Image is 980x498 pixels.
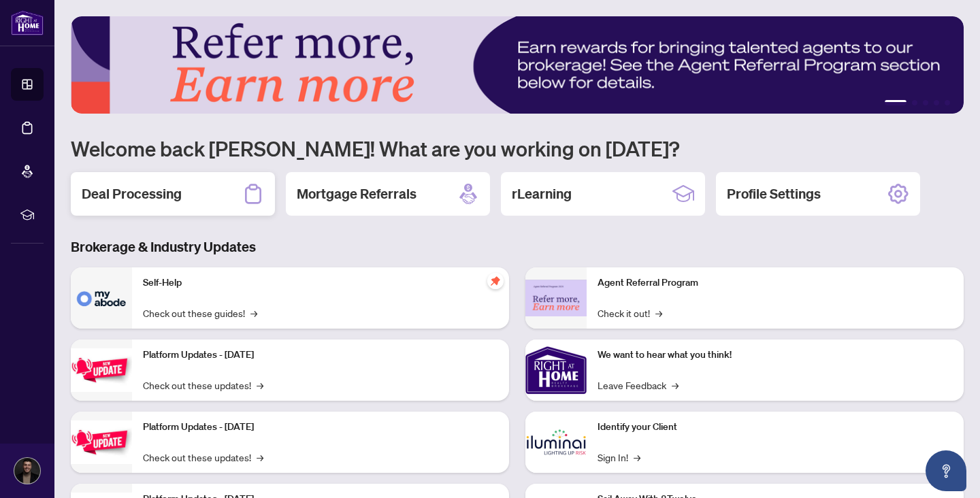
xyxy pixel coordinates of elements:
span: pushpin [487,273,504,289]
h2: Deal Processing [82,184,182,203]
img: logo [11,10,44,35]
img: Platform Updates - July 21, 2025 [71,348,132,391]
a: Check it out!→ [598,305,662,320]
button: Open asap [926,450,966,491]
a: Check out these guides!→ [143,305,257,320]
span: → [655,305,662,320]
button: 1 [885,100,906,105]
button: 2 [912,100,917,105]
button: 3 [923,100,928,105]
p: Self-Help [143,276,498,290]
p: Platform Updates - [DATE] [143,420,498,435]
a: Check out these updates!→ [143,450,263,465]
span: → [250,305,257,320]
h3: Brokerage & Industry Updates [71,237,964,256]
p: We want to hear what you think! [598,348,953,363]
button: 5 [945,100,950,105]
h2: rLearning [512,184,572,203]
img: Agent Referral Program [525,280,587,317]
span: → [634,450,640,465]
h1: Welcome back [PERSON_NAME]! What are you working on [DATE]? [71,135,964,161]
a: Leave Feedback→ [598,378,679,393]
span: → [257,450,263,465]
p: Agent Referral Program [598,276,953,290]
p: Platform Updates - [DATE] [143,348,498,363]
a: Check out these updates!→ [143,378,263,393]
button: 4 [934,100,939,105]
h2: Profile Settings [727,184,821,203]
img: Identify your Client [525,412,587,473]
img: Profile Icon [14,458,40,484]
a: Sign In!→ [598,450,640,465]
h2: Mortgage Referrals [297,184,416,203]
p: Identify your Client [598,420,953,435]
span: → [672,378,679,393]
img: Slide 0 [71,16,964,114]
span: → [257,378,263,393]
img: Self-Help [71,267,132,329]
img: Platform Updates - July 8, 2025 [71,420,132,463]
img: We want to hear what you think! [525,339,587,401]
